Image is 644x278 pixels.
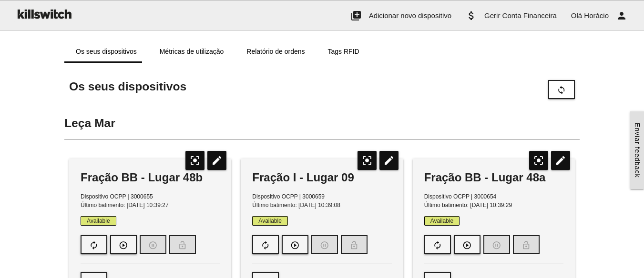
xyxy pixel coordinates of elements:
[317,40,371,63] a: Tags RFID
[584,11,609,20] span: Horácio
[207,151,226,170] i: edit
[81,235,107,254] button: autorenew
[252,193,325,200] span: Dispositivo OCPP | 3000659
[424,202,512,208] span: Último batimento: [DATE] 10:39:29
[433,236,442,254] i: autorenew
[424,170,563,185] div: Fração BB - Lugar 48a
[630,111,644,189] a: Enviar feedback
[252,216,287,226] span: Available
[148,40,235,63] a: Métricas de utilização
[358,151,377,170] i: center_focus_strong
[81,170,220,185] div: Fração BB - Lugar 48b
[290,236,300,254] i: play_circle_outline
[424,235,451,254] button: autorenew
[252,235,279,254] button: autorenew
[379,151,399,170] i: edit
[616,0,627,31] i: person
[350,0,362,31] i: add_to_photos
[261,236,270,254] i: autorenew
[64,117,115,129] span: Leça Mar
[484,11,557,20] span: Gerir Conta Financeira
[89,236,99,254] i: autorenew
[81,193,153,200] span: Dispositivo OCPP | 3000655
[454,235,480,254] button: play_circle_outline
[282,235,308,254] button: play_circle_outline
[252,170,391,185] div: Fração I - Lugar 09
[548,80,575,99] button: sync
[462,236,472,254] i: play_circle_outline
[14,0,73,27] img: ks-logo-black-160-b.png
[81,216,116,226] span: Available
[110,235,137,254] button: play_circle_outline
[529,151,548,170] i: center_focus_strong
[424,216,460,226] span: Available
[64,40,148,63] a: Os seus dispositivos
[81,202,169,208] span: Último batimento: [DATE] 10:39:27
[119,236,128,254] i: play_circle_outline
[424,193,497,200] span: Dispositivo OCPP | 3000654
[252,202,340,208] span: Último batimento: [DATE] 10:39:08
[551,151,570,170] i: edit
[69,80,186,93] span: Os seus dispositivos
[369,11,451,20] span: Adicionar novo dispositivo
[571,11,582,20] span: Olá
[466,0,477,31] i: attach_money
[185,151,204,170] i: center_focus_strong
[557,81,566,99] i: sync
[235,40,316,63] a: Relatório de ordens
